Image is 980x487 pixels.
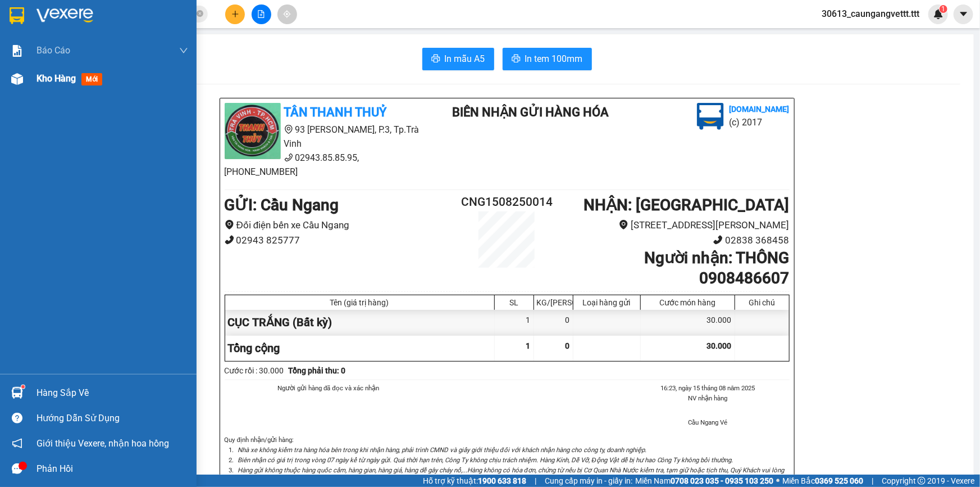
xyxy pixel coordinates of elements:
strong: 1900 633 818 [478,476,526,485]
button: file-add [252,4,271,24]
span: 0 [566,341,570,350]
div: Cầu Ngang [10,10,65,37]
img: solution-icon [11,45,23,57]
div: 1 [495,310,534,335]
li: 02943 825777 [225,233,460,248]
div: Hàng sắp về [37,385,188,402]
i: Biên nhận có giá trị trong vòng 07 ngày kể từ ngày gửi. Quá thời hạn trên, Công Ty không chịu trá... [238,456,733,464]
span: Miền Nam [635,475,773,487]
div: [GEOGRAPHIC_DATA] [73,10,187,35]
b: NHẬN : [GEOGRAPHIC_DATA] [584,196,789,214]
sup: 1 [940,5,947,13]
span: plus [231,10,239,18]
img: logo.jpg [697,103,724,130]
button: printerIn mẫu A5 [422,48,494,70]
button: aim [277,4,297,24]
li: [STREET_ADDRESS][PERSON_NAME] [554,218,789,233]
b: TÂN THANH THUỶ [284,105,387,119]
div: Loại hàng gửi [576,298,637,307]
li: NV nhận hàng [627,393,790,403]
button: caret-down [954,4,973,24]
span: phone [284,153,293,162]
span: close-circle [197,9,203,20]
div: 30.000 [8,71,67,84]
div: THÔNG [73,35,187,48]
img: warehouse-icon [11,73,23,85]
div: Hướng dẫn sử dụng [37,410,188,427]
img: icon-new-feature [933,9,943,19]
b: BIÊN NHẬN GỬI HÀNG HÓA [452,105,609,119]
span: mới [81,73,102,85]
span: file-add [257,10,265,18]
span: 1 [941,5,945,13]
div: Cước rồi : 30.000 [225,364,284,377]
span: Tổng cộng [228,341,280,355]
span: ⚪️ [776,479,780,483]
span: Nhận: [73,10,100,21]
span: printer [512,54,521,65]
div: Tên (giá trị hàng) [228,298,491,307]
h2: CNG1508250014 [460,193,554,211]
i: Hàng gửi không thuộc hàng quốc cấm, hàng gian, hàng giả, hàng dễ gây cháy nổ,...Hàng không có hóa... [238,466,784,484]
span: | [535,475,536,487]
li: (c) 2017 [730,115,790,129]
li: Cầu Ngang Vé [627,417,790,427]
span: question-circle [12,413,22,423]
span: close-circle [197,10,203,17]
li: Người gửi hàng đã đọc và xác nhận [247,383,410,393]
b: [DOMAIN_NAME] [730,105,790,114]
span: printer [431,54,440,65]
span: 1 [526,341,531,350]
i: Nhà xe không kiểm tra hàng hóa bên trong khi nhận hàng, phải trình CMND và giấy giới thiệu đối vớ... [238,446,646,454]
li: Đối điện bến xe Cầu Ngang [225,218,460,233]
span: caret-down [959,9,969,19]
span: Kho hàng [37,73,76,84]
span: Báo cáo [37,43,70,57]
div: SL [498,298,531,307]
span: Giới thiệu Vexere, nhận hoa hồng [37,436,169,450]
span: In tem 100mm [525,52,583,66]
li: 93 [PERSON_NAME], P.3, Tp.Trà Vinh [225,123,434,151]
span: Gửi: [10,11,27,22]
span: environment [619,220,628,229]
div: Phản hồi [37,461,188,477]
span: 30.000 [707,341,732,350]
div: CỤC TRẮNG (Bất kỳ) [225,310,495,335]
strong: 0708 023 035 - 0935 103 250 [671,476,773,485]
strong: 0369 525 060 [815,476,863,485]
span: Cung cấp máy in - giấy in: [545,475,632,487]
span: environment [225,220,234,229]
span: copyright [918,477,926,485]
img: logo.jpg [225,103,281,159]
div: Ghi chú [738,298,786,307]
span: environment [284,125,293,134]
li: 16:23, ngày 15 tháng 08 năm 2025 [627,383,790,393]
span: CR : [8,72,26,84]
span: phone [713,235,723,245]
span: down [179,46,188,55]
span: phone [225,235,234,245]
span: 30613_caungangvettt.ttt [813,7,928,21]
span: message [12,463,22,474]
div: Cước món hàng [644,298,732,307]
sup: 1 [21,385,25,389]
li: 02943.85.85.95, [PHONE_NUMBER] [225,151,434,179]
span: aim [283,10,291,18]
div: 0908486607 [73,48,187,64]
button: plus [225,4,245,24]
li: 02838 368458 [554,233,789,248]
span: | [872,475,873,487]
button: printerIn tem 100mm [503,48,592,70]
div: KG/[PERSON_NAME] [537,298,570,307]
img: warehouse-icon [11,387,23,399]
b: Tổng phải thu: 0 [289,366,346,375]
b: GỬI : Cầu Ngang [225,196,339,214]
span: notification [12,438,22,449]
div: 30.000 [641,310,735,335]
img: logo-vxr [10,7,24,24]
b: Người nhận : THÔNG 0908486607 [644,249,789,287]
span: In mẫu A5 [445,52,485,66]
span: Miền Bắc [782,475,863,487]
div: 0 [534,310,573,335]
span: Hỗ trợ kỹ thuật: [423,475,526,487]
